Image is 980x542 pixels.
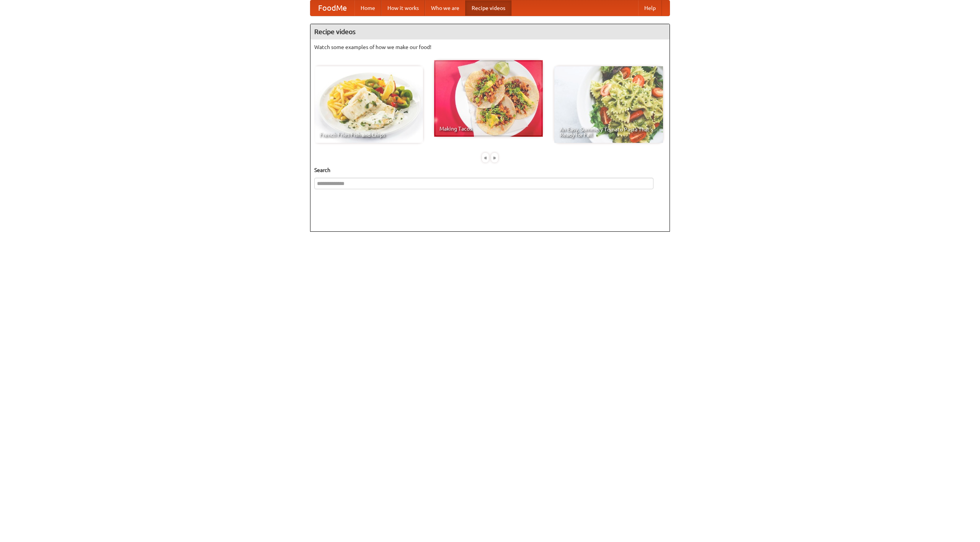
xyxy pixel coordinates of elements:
[560,127,658,138] span: An Easy, Summery Tomato Pasta That's Ready for Fall
[381,0,425,16] a: How it works
[425,0,465,16] a: Who we are
[439,126,537,131] span: Making Tacos
[638,0,662,16] a: Help
[314,66,423,143] a: French Fries Fish and Chips
[310,24,670,39] h4: Recipe videos
[554,66,663,143] a: An Easy, Summery Tomato Pasta That's Ready for Fall
[320,132,418,138] span: French Fries Fish and Chips
[314,43,666,51] p: Watch some examples of how we make our food!
[314,166,666,174] h5: Search
[354,0,381,16] a: Home
[482,153,489,162] div: «
[310,0,354,16] a: FoodMe
[465,0,511,16] a: Recipe videos
[491,153,498,162] div: »
[434,60,543,137] a: Making Tacos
